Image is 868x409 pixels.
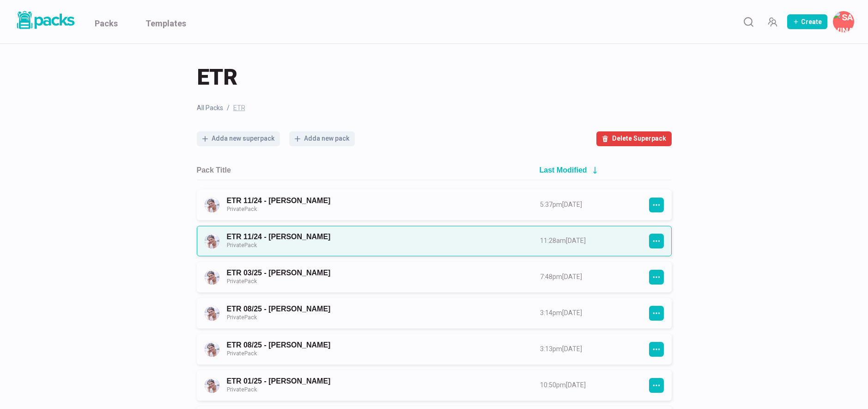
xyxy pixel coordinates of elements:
button: Adda new superpack [197,131,280,146]
h2: Last Modified [540,166,587,174]
button: Search [739,12,758,31]
span: ETR [233,103,245,113]
a: All Packs [197,103,223,113]
span: / [227,103,230,113]
span: ETR [197,62,237,92]
button: Delete Superpack [596,131,672,146]
button: Savina Tilmann [833,11,854,32]
img: Packs logo [14,9,76,31]
button: Create Pack [787,14,827,29]
a: Packs logo [14,9,76,34]
nav: breadcrumb [197,103,672,113]
h2: Pack Title [197,166,231,174]
button: Manage Team Invites [763,12,782,31]
button: Adda new pack [289,131,355,146]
